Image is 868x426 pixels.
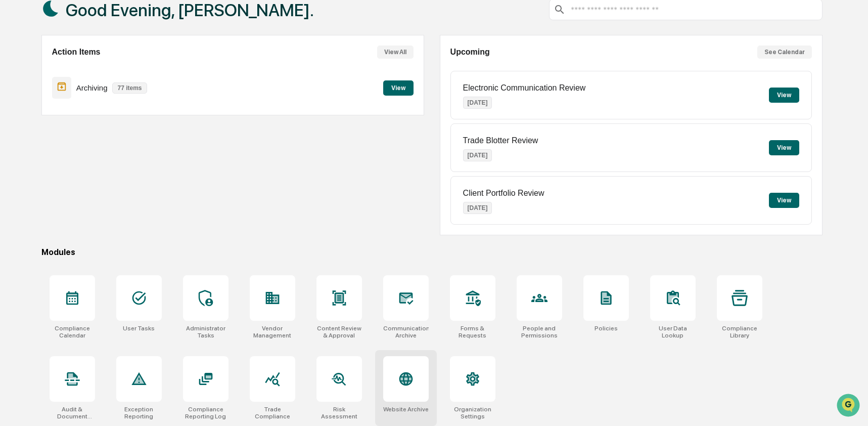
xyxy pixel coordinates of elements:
div: 🔎 [10,148,18,156]
div: Administrator Tasks [183,325,229,339]
iframe: Open customer support [836,393,863,420]
a: 🔎Data Lookup [6,143,68,161]
a: 🗄️Attestations [69,123,129,142]
span: Attestations [83,127,125,138]
div: Compliance Reporting Log [183,406,229,420]
a: 🖐️Preclearance [6,123,69,142]
p: [DATE] [463,202,492,214]
div: Compliance Calendar [50,325,95,339]
span: Preclearance [20,127,65,138]
div: Modules [41,247,823,257]
p: How can we help? [10,21,184,37]
h2: Upcoming [450,48,490,57]
div: User Tasks [123,325,155,332]
button: View [769,193,799,208]
a: View [383,82,414,92]
div: User Data Lookup [650,325,696,339]
div: Compliance Library [717,325,762,339]
button: View [769,88,799,103]
span: Pylon [101,172,122,179]
button: View All [377,46,414,59]
div: People and Permissions [517,325,562,339]
div: 🗄️ [73,129,81,137]
button: View [769,140,799,155]
a: Powered byPylon [71,171,122,179]
div: Communications Archive [383,325,429,339]
div: Content Review & Approval [316,325,362,339]
div: Trade Compliance [250,406,295,420]
div: Start new chat [34,77,166,88]
div: We're available if you need us! [34,88,128,96]
div: Exception Reporting [116,406,162,420]
div: Vendor Management [250,325,295,339]
div: Audit & Document Logs [50,406,95,420]
button: Start new chat [172,80,184,93]
span: Data Lookup [20,147,64,157]
div: Forms & Requests [450,325,495,339]
div: Organization Settings [450,406,495,420]
div: Risk Assessment [316,406,362,420]
button: View [383,80,414,96]
div: Website Archive [383,406,429,413]
p: [DATE] [463,97,492,109]
p: 77 items [112,82,147,94]
p: Trade Blotter Review [463,136,538,145]
p: Client Portfolio Review [463,189,544,198]
p: Electronic Communication Review [463,83,586,93]
h2: Action Items [52,48,101,57]
p: [DATE] [463,149,492,161]
button: See Calendar [757,46,812,59]
p: Archiving [76,83,108,92]
div: 🖐️ [10,129,18,137]
img: 1746055101610-c473b297-6a78-478c-a979-82029cc54cd1 [10,77,28,96]
div: Policies [595,325,618,332]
